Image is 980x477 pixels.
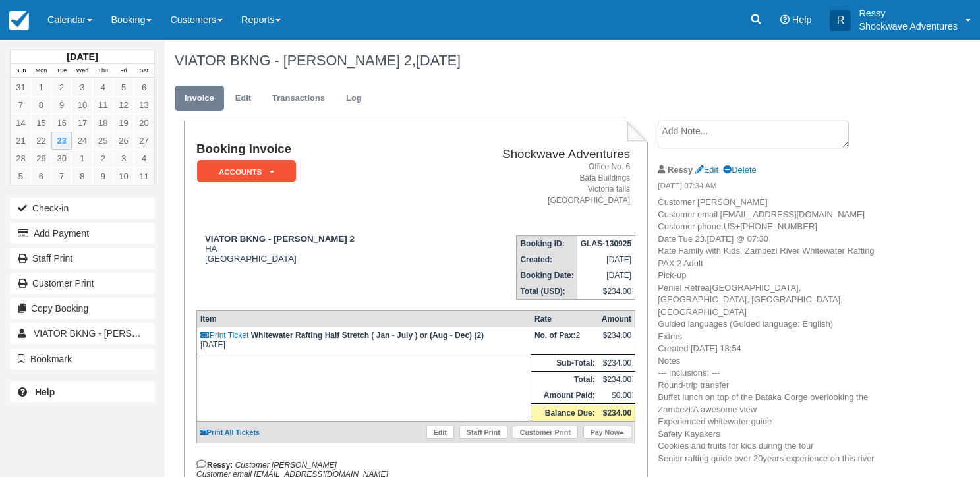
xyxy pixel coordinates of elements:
[175,86,224,111] a: Invoice
[31,167,51,185] a: 6
[196,327,531,354] td: [DATE]
[695,165,718,175] a: Edit
[113,150,134,167] a: 3
[200,331,248,340] a: Print Ticket
[830,10,851,31] div: R
[531,405,598,422] th: Balance Due:
[10,273,155,294] a: Customer Print
[31,96,51,114] a: 8
[72,114,92,132] a: 17
[10,381,155,403] a: Help
[31,114,51,132] a: 15
[134,96,154,114] a: 13
[9,11,29,30] img: checkfront-main-nav-mini-logo.png
[531,311,598,327] th: Rate
[197,160,296,183] em: ACCOUNTS
[668,165,693,175] strong: Ressy
[262,86,335,111] a: Transactions
[10,298,155,319] button: Copy Booking
[336,86,372,111] a: Log
[436,148,630,161] h2: Shockwave Adventures
[598,387,635,405] td: $0.00
[517,236,577,252] th: Booking ID:
[10,223,155,244] button: Add Payment
[205,234,355,244] strong: VIATOR BKNG - [PERSON_NAME] 2
[35,387,55,397] b: Help
[93,167,113,185] a: 9
[598,311,635,327] th: Amount
[251,331,484,340] strong: Whitewater Rafting Half Stretch ( Jan - July ) or (Aug - Dec) (2)
[31,64,51,78] th: Mon
[10,349,155,370] button: Bookmark
[225,86,261,111] a: Edit
[200,428,260,436] a: Print All Tickets
[51,132,72,150] a: 23
[93,96,113,114] a: 11
[113,132,134,150] a: 26
[93,150,113,167] a: 2
[10,323,155,344] a: VIATOR BKNG - [PERSON_NAME] 2
[72,78,92,96] a: 3
[581,239,631,248] strong: GLAS-130925
[11,78,31,96] a: 31
[780,15,790,24] i: Help
[196,234,430,264] div: HA [GEOGRAPHIC_DATA]
[603,408,631,418] strong: $234.00
[51,64,72,78] th: Tue
[859,20,958,33] p: Shockwave Adventures
[598,372,635,388] td: $234.00
[51,114,72,132] a: 16
[577,252,635,267] td: [DATE]
[723,165,756,175] a: Delete
[196,142,430,156] h1: Booking Invoice
[11,132,31,150] a: 21
[67,51,98,62] strong: [DATE]
[51,96,72,114] a: 9
[11,114,31,132] a: 14
[534,331,576,340] strong: No. of Pax
[34,328,188,339] span: VIATOR BKNG - [PERSON_NAME] 2
[196,159,291,184] a: ACCOUNTS
[416,52,461,69] span: [DATE]
[513,426,578,439] a: Customer Print
[577,283,635,300] td: $234.00
[196,311,531,327] th: Item
[72,96,92,114] a: 10
[517,283,577,300] th: Total (USD):
[31,150,51,167] a: 29
[72,132,92,150] a: 24
[31,78,51,96] a: 1
[517,267,577,283] th: Booking Date:
[134,64,154,78] th: Sat
[10,198,155,219] button: Check-in
[531,355,598,372] th: Sub-Total:
[93,132,113,150] a: 25
[175,53,890,69] h1: VIATOR BKNG - [PERSON_NAME] 2,
[113,78,134,96] a: 5
[72,64,92,78] th: Wed
[10,248,155,269] a: Staff Print
[196,461,233,470] strong: Ressy:
[658,283,874,463] span: [GEOGRAPHIC_DATA], [GEOGRAPHIC_DATA], [GEOGRAPHIC_DATA], [GEOGRAPHIC_DATA] Guided languages (Guid...
[658,181,880,195] em: [DATE] 07:34 AM
[792,14,812,25] span: Help
[577,267,635,283] td: [DATE]
[602,331,631,351] div: $234.00
[51,167,72,185] a: 7
[113,96,134,114] a: 12
[93,78,113,96] a: 4
[72,167,92,185] a: 8
[51,150,72,167] a: 30
[113,167,134,185] a: 10
[134,167,154,185] a: 11
[134,150,154,167] a: 4
[459,426,507,439] a: Staff Print
[531,372,598,388] th: Total:
[11,96,31,114] a: 7
[72,150,92,167] a: 1
[31,132,51,150] a: 22
[93,64,113,78] th: Thu
[598,355,635,372] td: $234.00
[531,387,598,405] th: Amount Paid:
[583,426,631,439] a: Pay Now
